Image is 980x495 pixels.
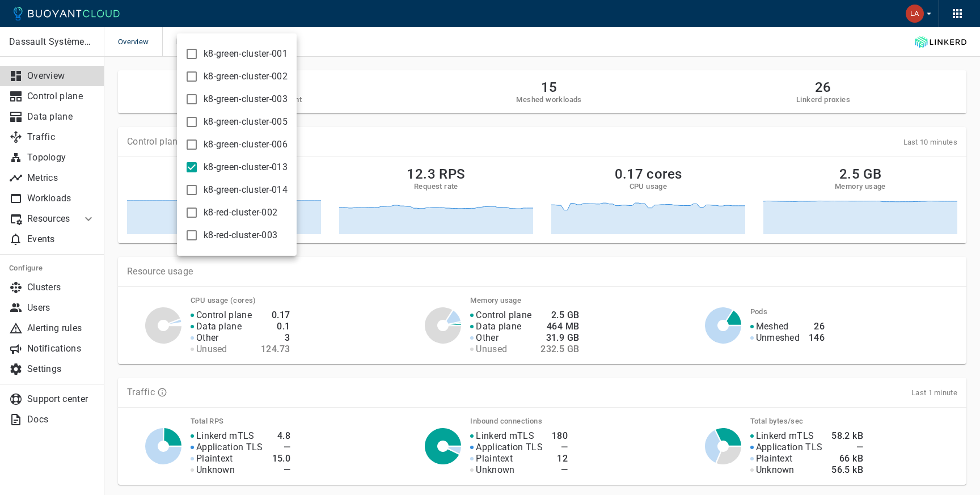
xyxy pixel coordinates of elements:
span: k8-red-cluster-002 [204,207,277,218]
span: k8-green-cluster-002 [204,71,288,82]
span: k8-green-cluster-013 [204,162,288,173]
span: k8-green-cluster-003 [204,94,288,105]
span: k8-green-cluster-006 [204,139,288,150]
span: k8-green-cluster-005 [204,116,288,128]
span: k8-green-cluster-014 [204,184,288,196]
span: k8-green-cluster-001 [204,48,288,60]
span: k8-red-cluster-003 [204,230,277,241]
